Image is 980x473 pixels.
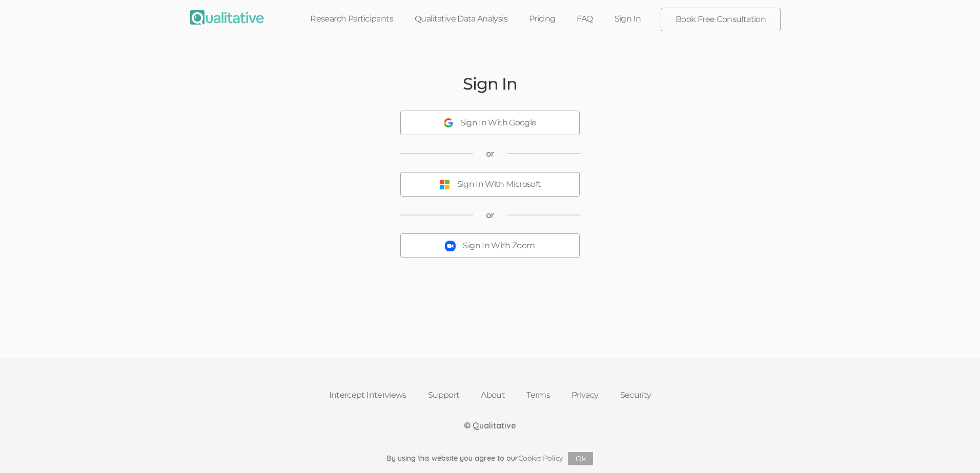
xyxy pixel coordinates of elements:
button: Sign In With Google [400,111,580,135]
a: Research Participants [299,8,404,30]
span: or [486,209,495,221]
span: or [486,148,495,160]
a: Terms [516,384,561,406]
div: By using this website you agree to our [387,452,594,465]
button: Sign In With Microsoft [400,172,580,197]
a: FAQ [566,8,603,30]
div: Sign In With Zoom [463,240,535,252]
h2: Sign In [463,75,517,93]
img: Sign In With Zoom [445,241,456,251]
a: Privacy [561,384,609,406]
a: Support [417,384,471,406]
a: Qualitative Data Analysis [404,8,518,30]
a: Book Free Consultation [661,8,780,31]
a: Pricing [518,8,566,30]
a: Sign In [604,8,652,30]
img: Qualitative [190,10,264,25]
a: Intercept Interviews [318,384,417,406]
div: Sign In With Microsoft [457,179,541,190]
div: Sign In With Google [460,117,537,129]
button: Sign In With Zoom [400,233,580,258]
button: Ok [568,452,593,465]
img: Sign In With Microsoft [439,179,450,190]
img: Sign In With Google [444,118,453,127]
a: Cookie Policy [518,454,563,463]
a: About [470,384,516,406]
a: Security [609,384,662,406]
div: © Qualitative [464,420,516,432]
